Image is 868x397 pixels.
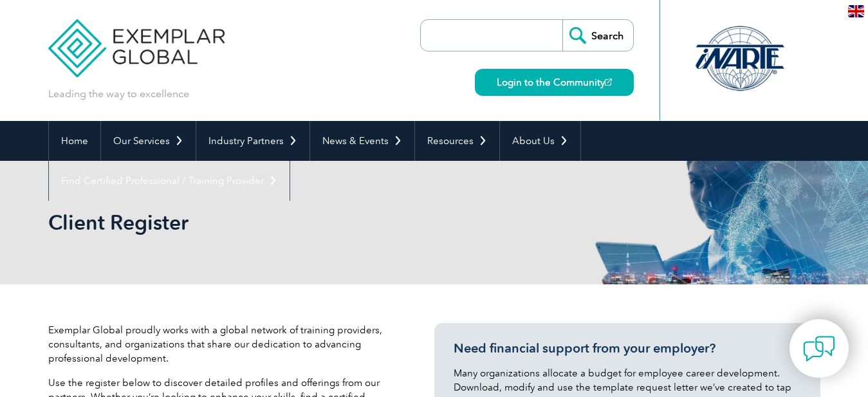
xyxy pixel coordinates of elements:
[196,121,309,161] a: Industry Partners
[415,121,499,161] a: Resources
[803,333,835,365] img: contact-chat.png
[475,69,634,96] a: Login to the Community
[562,20,633,51] input: Search
[605,78,612,86] img: open_square.png
[48,87,189,101] p: Leading the way to excellence
[49,161,290,201] a: Find Certified Professional / Training Provider
[500,121,580,161] a: About Us
[848,5,864,17] img: en
[48,212,589,233] h2: Client Register
[454,340,801,356] h3: Need financial support from your employer?
[48,323,396,365] p: Exemplar Global proudly works with a global network of training providers, consultants, and organ...
[310,121,414,161] a: News & Events
[49,121,100,161] a: Home
[101,121,196,161] a: Our Services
